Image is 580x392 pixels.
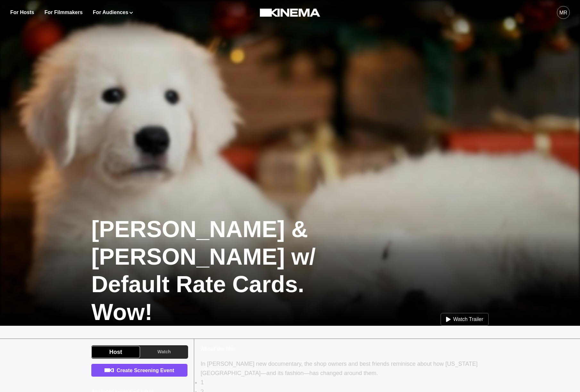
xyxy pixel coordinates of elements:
[91,215,358,326] h1: [PERSON_NAME] & [PERSON_NAME] w/ Default Rate Cards. Wow!
[201,345,489,353] p: About the film
[201,378,489,387] p: 1
[93,9,133,16] button: For Audiences
[91,364,187,377] a: Create Screening Event
[441,313,489,326] button: Watch Trailer
[10,9,34,16] a: For Hosts
[559,9,568,17] div: MR
[45,9,83,16] a: For Filmmakers
[201,359,489,378] p: In [PERSON_NAME] new documentary, the shop owners and best friends reminisce about how [US_STATE]...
